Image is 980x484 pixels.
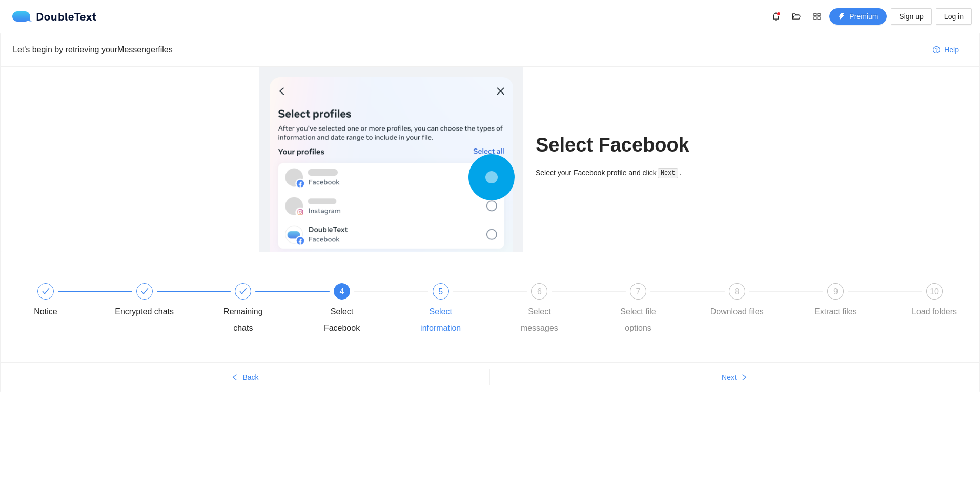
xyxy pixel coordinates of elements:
span: question-circle [933,46,940,54]
button: appstore [809,8,825,25]
div: Select your Facebook profile and click . [536,167,721,179]
div: Notice [16,283,115,320]
div: Select messages [509,304,569,337]
span: left [231,374,238,382]
span: 6 [537,287,542,296]
div: Remaining chats [213,304,273,337]
span: right [741,374,748,382]
span: Next [722,371,737,383]
code: Next [658,168,678,178]
div: Load folders [912,304,957,320]
span: Back [242,371,258,383]
span: check [239,287,247,295]
span: 10 [930,287,939,296]
div: 7Select file options [608,283,707,337]
div: Remaining chats [213,283,312,337]
span: check [140,287,149,295]
button: bell [768,8,784,25]
span: Premium [849,11,878,22]
span: 4 [340,287,344,296]
span: 7 [636,287,641,296]
div: 10Load folders [905,283,964,320]
button: Log in [936,8,972,25]
div: Let's begin by retrieving your Messenger files [13,43,925,56]
div: DoubleText [12,11,97,22]
span: 8 [734,287,739,296]
div: 9Extract files [806,283,905,320]
div: Select information [411,304,471,337]
span: folder-open [789,12,804,21]
button: folder-open [788,8,805,25]
div: 8Download files [707,283,806,320]
button: thunderboltPremium [829,8,887,25]
div: 6Select messages [509,283,608,337]
span: 5 [438,287,443,296]
span: Log in [944,11,964,22]
div: Extract files [814,304,857,320]
div: Download files [710,304,764,320]
span: Help [944,44,959,55]
span: Sign up [899,11,923,22]
div: Select file options [608,304,668,337]
img: logo [12,11,36,22]
button: Sign up [891,8,931,25]
span: bell [768,12,784,21]
span: thunderbolt [838,13,845,21]
div: Encrypted chats [115,304,174,320]
div: Notice [34,304,57,320]
button: question-circleHelp [925,42,967,58]
a: logoDoubleText [12,11,97,22]
span: 9 [833,287,838,296]
div: 5Select information [411,283,510,337]
h1: Select Facebook [536,133,721,157]
button: leftBack [1,369,489,385]
div: Encrypted chats [115,283,214,320]
button: Nextright [490,369,979,385]
div: 4Select Facebook [312,283,411,337]
span: check [42,287,50,295]
div: Select Facebook [312,304,372,337]
span: appstore [809,12,825,21]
